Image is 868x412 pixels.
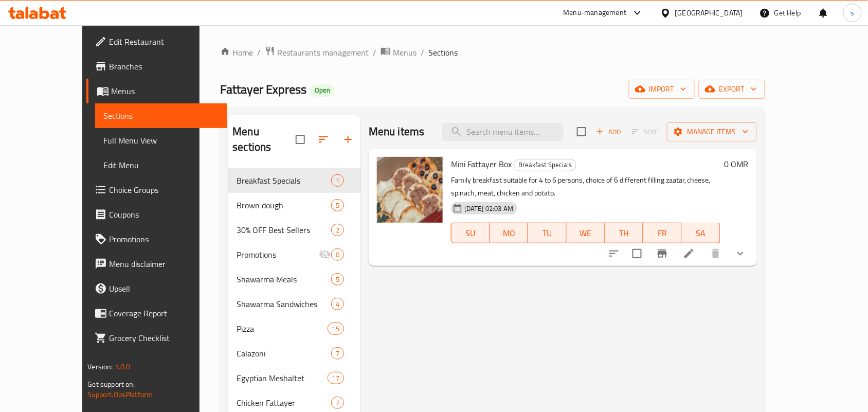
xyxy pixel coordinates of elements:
span: Restaurants management [277,46,369,59]
div: Shawarma Meals5 [228,267,360,292]
span: Breakfast Specials [514,159,576,171]
div: Breakfast Specials [237,174,331,187]
div: Shawarma Meals [237,273,331,285]
a: Home [220,46,253,59]
span: Branches [109,60,219,73]
div: Brown dough5 [228,193,360,218]
input: search [442,123,564,141]
li: / [373,46,376,59]
span: 5 [332,275,343,284]
span: export [707,83,757,96]
span: SA [686,226,716,241]
span: Brown dough [237,199,331,211]
span: Edit Menu [103,159,219,171]
span: 7 [332,398,343,408]
span: Menus [111,85,219,97]
span: Mini Fattayer Box [451,156,512,172]
div: Breakfast Specials1 [228,168,360,193]
span: Add [595,126,623,138]
span: 2 [332,225,343,235]
a: Menus [86,79,227,103]
span: Select section [571,121,592,142]
div: items [331,199,344,211]
button: SA [682,223,720,243]
div: Calazoni7 [228,341,360,366]
span: Sections [103,110,219,122]
span: MO [494,226,525,241]
p: Family breakfast suitable for 4 to 6 persons, choice of 6 different filling zaatar, cheese, spina... [451,174,720,200]
span: Shawarma Sandwiches [237,298,331,310]
svg: Show Choices [734,247,747,260]
span: Menu disclaimer [109,258,219,270]
span: Select to update [626,243,648,264]
div: Egyptian Meshaltet17 [228,366,360,390]
div: items [328,323,344,335]
span: 1.0.0 [115,360,131,373]
div: items [331,174,344,187]
a: Grocery Checklist [86,326,227,350]
div: Shawarma Sandwiches4 [228,292,360,316]
span: Sort sections [311,127,336,152]
a: Menus [381,46,417,59]
a: Promotions [86,227,227,252]
nav: breadcrumb [220,46,765,59]
h2: Menu sections [232,124,296,155]
h6: 0 OMR [725,157,749,171]
span: Egyptian Meshaltet [237,372,328,384]
span: Grocery Checklist [109,332,219,344]
span: Add item [592,124,625,140]
span: 5 [332,201,343,210]
span: Menus [393,46,417,59]
div: items [331,248,344,261]
img: Mini Fattayer Box [377,157,443,223]
span: Upsell [109,282,219,295]
a: Branches [86,54,227,79]
div: Promotions [237,248,319,261]
a: Upsell [86,276,227,301]
span: 30% OFF Best Sellers [237,224,331,236]
li: / [421,46,424,59]
a: Sections [95,103,227,128]
a: Restaurants management [265,46,369,59]
a: Edit Menu [95,153,227,177]
li: / [257,46,261,59]
span: 15 [328,324,343,334]
a: Edit menu item [683,247,695,260]
div: items [331,224,344,236]
span: TU [532,226,563,241]
div: [GEOGRAPHIC_DATA] [675,7,743,19]
div: 30% OFF Best Sellers2 [228,218,360,242]
span: Get support on: [87,378,135,391]
div: items [331,273,344,285]
div: items [328,372,344,384]
a: Full Menu View [95,128,227,153]
a: Menu disclaimer [86,252,227,276]
svg: Inactive section [319,248,331,261]
button: MO [490,223,529,243]
span: s [851,7,854,19]
span: Select section first [625,124,667,140]
span: 1 [332,176,343,186]
a: Coverage Report [86,301,227,326]
button: show more [728,241,753,266]
a: Edit Restaurant [86,29,227,54]
span: Edit Restaurant [109,35,219,48]
button: FR [643,223,682,243]
button: import [629,80,695,99]
div: Breakfast Specials [514,159,576,171]
span: WE [571,226,601,241]
button: TH [605,223,644,243]
span: Open [311,86,334,95]
span: 0 [332,250,343,260]
button: Manage items [667,122,757,141]
span: [DATE] 02:03 AM [460,204,517,213]
button: WE [567,223,605,243]
button: Add section [336,127,360,152]
button: sort-choices [602,241,626,266]
h2: Menu items [369,124,425,139]
a: Coupons [86,202,227,227]
span: Coverage Report [109,307,219,319]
